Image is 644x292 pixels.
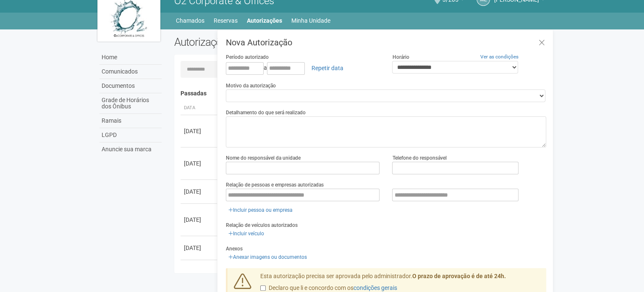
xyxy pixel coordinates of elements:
h2: Autorizações [174,36,354,48]
label: Horário [392,53,409,61]
label: Anexos [226,245,243,253]
th: Data [181,101,218,115]
a: Minha Unidade [291,15,330,26]
div: [DATE] [184,127,215,135]
label: Telefone do responsável [392,154,446,162]
h3: Nova Autorização [226,38,546,47]
a: Documentos [99,79,162,93]
strong: O prazo de aprovação é de até 24h. [412,273,506,279]
a: Ver as condições [480,54,518,60]
a: Ramais [99,114,162,128]
a: Incluir veículo [226,229,267,238]
div: [DATE] [184,244,215,252]
a: LGPD [99,128,162,142]
label: Motivo da autorização [226,82,276,89]
label: Período autorizado [226,53,269,61]
a: Incluir pessoa ou empresa [226,205,295,215]
div: [DATE] [184,187,215,196]
a: Comunicados [99,65,162,79]
a: Home [99,50,162,65]
div: a [226,61,380,75]
a: Reservas [214,15,238,26]
label: Detalhamento do que será realizado [226,109,306,116]
h4: Passadas [181,90,540,97]
label: Relação de pessoas e empresas autorizadas [226,181,324,189]
a: Anuncie sua marca [99,142,162,156]
div: [DATE] [184,159,215,168]
label: Relação de veículos autorizados [226,221,298,229]
a: Anexar imagens ou documentos [226,253,309,262]
a: Grade de Horários dos Ônibus [99,93,162,114]
a: Autorizações [247,15,282,26]
label: Nome do responsável da unidade [226,154,301,162]
a: Repetir data [306,61,349,75]
input: Declaro que li e concordo com oscondições gerais [260,285,266,291]
a: Chamados [176,15,204,26]
a: condições gerais [353,284,397,291]
div: [DATE] [184,216,215,224]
